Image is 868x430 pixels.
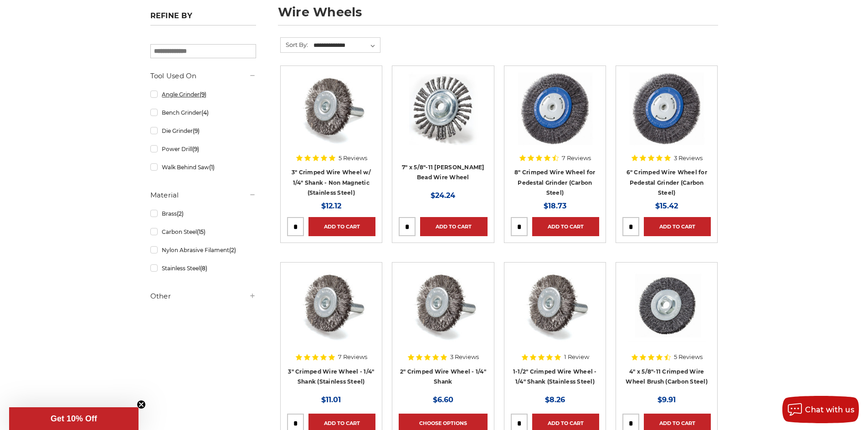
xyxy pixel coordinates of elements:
span: (9) [193,127,200,134]
a: Stainless Steel [150,260,256,276]
label: Sort By: [281,38,308,51]
button: Chat with us [782,396,859,423]
a: 3" Crimped Wire Wheel - 1/4" Shank (Stainless Steel) [288,368,374,385]
span: (2) [229,247,236,253]
h5: Tool Used On [150,71,256,81]
h1: wire wheels [278,6,718,25]
span: (9) [200,91,206,98]
h5: Material [150,190,256,201]
a: Nylon Abrasive Filament [150,242,256,258]
h5: Refine by [150,11,256,25]
a: Brass [150,206,256,222]
a: 4" x 5/8"-11 Crimped Wire Wheel Brush (Carbon Steel) [622,269,711,357]
span: $11.01 [321,395,341,404]
img: Crimped Wire Wheel with Shank [406,269,479,342]
span: $12.12 [321,202,341,210]
a: Add to Cart [308,217,375,236]
select: Sort By: [312,39,380,52]
span: $6.60 [433,395,453,404]
a: 7" x 5/8"-11 Stringer Bead Wire Wheel [399,72,487,161]
a: Die Grinder [150,123,256,139]
a: Crimped Wire Wheel with Shank [511,269,599,357]
button: Close teaser [137,400,146,409]
span: 3 Reviews [450,354,479,360]
span: Chat with us [805,405,854,414]
a: Walk Behind Saw [150,159,256,175]
h5: Other [150,291,256,302]
a: 6" Crimped Wire Wheel for Pedestal Grinder (Carbon Steel) [627,169,707,196]
a: Crimped Wire Wheel with Shank [399,269,487,357]
a: 8" Crimped Wire Wheel for Pedestal Grinder (Carbon Steel) [514,169,595,196]
a: 6" Crimped Wire Wheel for Pedestal Grinder [622,72,711,161]
span: $15.42 [655,202,678,210]
span: (2) [177,210,184,217]
a: Bench Grinder [150,105,256,121]
span: Get 10% Off [51,414,97,423]
img: Crimped Wire Wheel with Shank Non Magnetic [295,72,368,145]
a: 7" x 5/8"-11 [PERSON_NAME] Bead Wire Wheel [402,164,484,181]
span: (4) [201,109,209,116]
a: Add to Cart [532,217,599,236]
span: 5 Reviews [339,155,367,161]
span: $8.26 [545,395,565,404]
a: Crimped Wire Wheel with Shank [287,269,375,357]
a: 3" Crimped Wire Wheel w/ 1/4" Shank - Non Magnetic (Stainless Steel) [292,169,371,196]
a: 8" Crimped Wire Wheel for Pedestal Grinder [511,72,599,161]
div: Get 10% OffClose teaser [9,407,139,430]
span: $9.91 [657,395,676,404]
span: (15) [197,228,205,235]
a: 2" Crimped Wire Wheel - 1/4" Shank [400,368,486,385]
img: 8" Crimped Wire Wheel for Pedestal Grinder [517,72,593,145]
a: Angle Grinder [150,86,256,102]
img: Crimped Wire Wheel with Shank [295,269,368,342]
img: Crimped Wire Wheel with Shank [519,269,591,342]
a: Carbon Steel [150,224,256,240]
span: 1 Review [564,354,589,360]
span: $18.73 [544,202,566,210]
img: 6" Crimped Wire Wheel for Pedestal Grinder [628,72,705,145]
span: (8) [200,265,207,272]
span: 7 Reviews [562,155,591,161]
img: 7" x 5/8"-11 Stringer Bead Wire Wheel [406,72,479,145]
span: 3 Reviews [674,155,703,161]
span: 5 Reviews [674,354,703,360]
a: Crimped Wire Wheel with Shank Non Magnetic [287,72,375,161]
span: (1) [209,164,215,171]
a: Add to Cart [644,217,711,236]
span: $24.24 [431,191,455,200]
img: 4" x 5/8"-11 Crimped Wire Wheel Brush (Carbon Steel) [628,269,706,342]
span: 7 Reviews [338,354,367,360]
a: 1-1/2" Crimped Wire Wheel - 1/4" Shank (Stainless Steel) [513,368,597,385]
span: (9) [192,146,199,152]
a: 4" x 5/8"-11 Crimped Wire Wheel Brush (Carbon Steel) [626,368,708,385]
a: Add to Cart [420,217,487,236]
a: Power Drill [150,141,256,157]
